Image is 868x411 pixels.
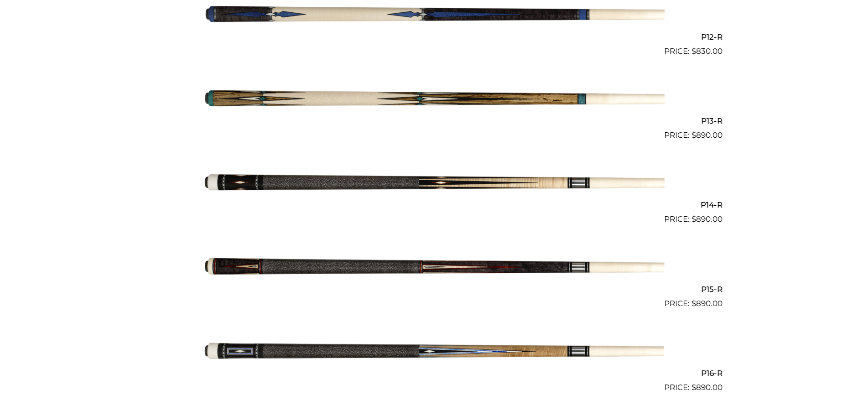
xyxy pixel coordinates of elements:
img: P16-R [204,313,665,390]
span: $ [691,47,696,56]
h2: P15-R [146,281,722,297]
span: $ [691,130,696,140]
span: $ [691,214,696,224]
img: P13-R [204,61,665,138]
bdi: 890.00 [691,130,722,140]
img: P15-R [204,229,665,306]
h2: P16-R [146,365,722,382]
bdi: 890.00 [691,214,722,224]
span: $ [691,299,696,308]
a: P16-R $890.00 [146,313,722,394]
a: P13-R $890.00 [146,61,722,141]
a: P14-R $890.00 [146,145,722,225]
img: P14-R [204,145,665,222]
bdi: 830.00 [691,47,722,56]
a: P15-R $890.00 [146,229,722,309]
h2: P13-R [146,113,722,130]
h2: P14-R [146,197,722,213]
h2: P12-R [146,28,722,45]
bdi: 890.00 [691,299,722,308]
bdi: 890.00 [691,383,722,392]
span: $ [691,383,696,392]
